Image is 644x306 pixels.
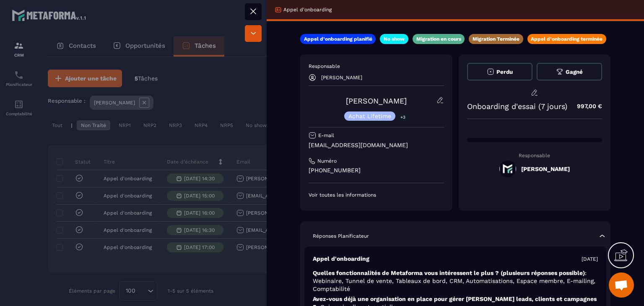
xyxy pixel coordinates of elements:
[473,36,519,42] p: Migration Terminée
[346,96,407,105] a: [PERSON_NAME]
[309,166,444,174] p: [PHONE_NUMBER]
[321,75,362,80] p: [PERSON_NAME]
[309,141,444,149] p: [EMAIL_ADDRESS][DOMAIN_NAME]
[309,63,444,70] p: Responsable
[537,63,602,80] button: Gagné
[318,132,334,139] p: E-mail
[309,192,444,198] p: Voir toutes les informations
[569,98,602,114] p: 997,00 €
[348,113,391,119] p: Achat Lifetime
[521,166,570,172] h5: [PERSON_NAME]
[496,69,513,75] span: Perdu
[531,36,602,42] p: Appel d’onboarding terminée
[283,6,332,13] p: Appel d'onboarding
[397,113,408,122] p: +3
[384,36,405,42] p: No show
[582,256,598,262] p: [DATE]
[317,158,337,164] p: Numéro
[313,255,369,263] p: Appel d'onboarding
[467,153,602,158] p: Responsable
[467,102,567,111] p: Onboarding d'essai (7 jours)
[467,63,532,80] button: Perdu
[304,36,372,42] p: Appel d’onboarding planifié
[313,270,595,292] span: : Webinaire, Tunnel de vente, Tableaux de bord, CRM, Automatisations, Espace membre, E-mailing, C...
[609,272,634,298] div: Ouvrir le chat
[313,269,598,293] p: Quelles fonctionnalités de Metaforma vous intéressent le plus ? (plusieurs réponses possible)
[313,233,369,239] p: Réponses Planificateur
[416,36,461,42] p: Migration en cours
[566,69,583,75] span: Gagné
